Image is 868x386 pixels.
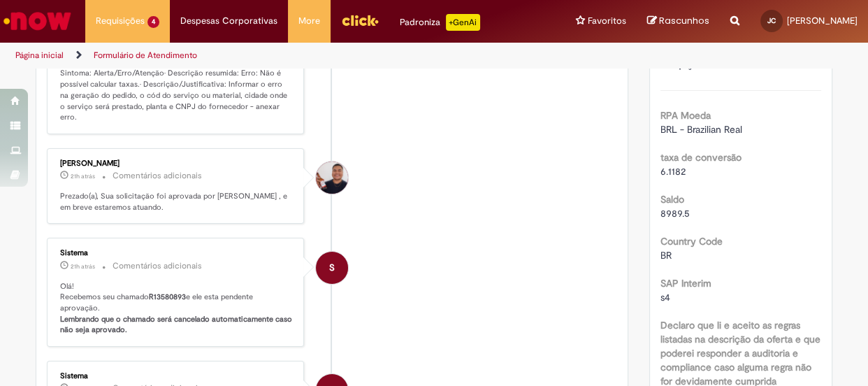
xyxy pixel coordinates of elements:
[329,251,335,285] span: S
[96,14,145,28] span: Requisições
[659,14,709,27] span: Rascunhos
[180,14,277,28] span: Despesas Corporativas
[298,14,320,28] span: More
[660,151,742,164] b: taxa de conversão
[660,165,686,178] span: 6.1182
[71,262,95,271] time: 30/09/2025 11:29:01
[94,50,197,61] a: Formulário de Atendimento
[60,281,293,336] p: Olá! Recebemos seu chamado e ele esta pendente aprovação.
[660,109,711,122] b: RPA Moeda
[147,16,159,28] span: 4
[71,172,95,180] span: 21h atrás
[113,170,202,182] small: Comentários adicionais
[647,15,709,28] a: Rascunhos
[787,15,858,27] span: [PERSON_NAME]
[149,292,186,302] b: R13580893
[446,14,480,31] p: +GenAi
[60,191,293,213] p: Prezado(a), Sua solicitação foi aprovada por [PERSON_NAME] , e em breve estaremos atuando.
[60,159,293,168] div: [PERSON_NAME]
[71,172,95,180] time: 30/09/2025 11:35:33
[60,314,294,336] b: Lembrando que o chamado será cancelado automaticamente caso não seja aprovado.
[660,291,670,303] span: s4
[113,260,202,272] small: Comentários adicionais
[60,372,293,380] div: Sistema
[660,249,672,262] span: BR
[660,207,690,220] span: 8989.5
[341,10,379,31] img: click_logo_yellow_360x200.png
[588,14,626,28] span: Favoritos
[660,193,684,206] b: Saldo
[660,123,742,136] span: BRL - Brazilian Real
[316,252,348,284] div: System
[1,7,73,35] img: ServiceNow
[60,249,293,257] div: Sistema
[660,235,723,248] b: Country Code
[767,16,776,25] span: JC
[71,262,95,271] span: 21h atrás
[400,14,480,31] div: Padroniza
[10,43,568,69] ul: Trilhas de página
[15,50,64,61] a: Página inicial
[660,277,711,289] b: SAP Interim
[316,162,348,194] div: Gabriel Vinicius Urias Santos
